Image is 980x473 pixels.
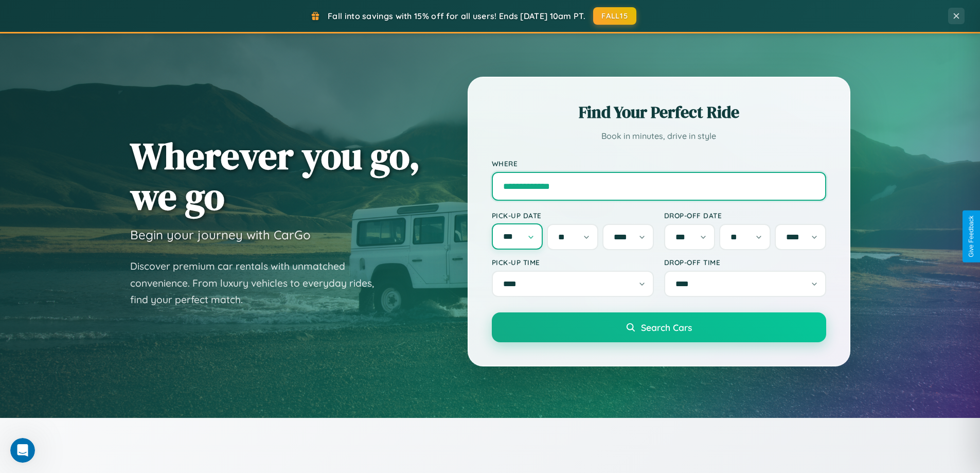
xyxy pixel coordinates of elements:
[328,11,585,21] span: Fall into savings with 15% off for all users! Ends [DATE] 10am PT.
[10,438,35,463] iframe: Intercom live chat
[492,258,654,267] label: Pick-up Time
[968,216,975,257] div: Give Feedback
[492,101,826,124] h2: Find Your Perfect Ride
[664,211,826,220] label: Drop-off Date
[593,7,636,25] button: FALL15
[492,211,654,220] label: Pick-up Date
[492,159,826,168] label: Where
[641,322,692,333] span: Search Cars
[664,258,826,267] label: Drop-off Time
[130,258,387,308] p: Discover premium car rentals with unmatched convenience. From luxury vehicles to everyday rides, ...
[492,312,826,342] button: Search Cars
[130,227,311,242] h3: Begin your journey with CarGo
[130,135,420,217] h1: Wherever you go, we go
[492,129,826,144] p: Book in minutes, drive in style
